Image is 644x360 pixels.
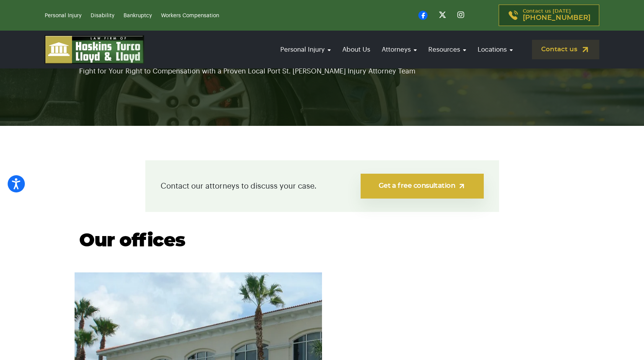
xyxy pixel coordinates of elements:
a: Get a free consultation [361,174,483,199]
span: [PHONE_NUMBER] [523,14,590,22]
h2: Our offices [79,231,565,251]
a: Personal Injury [45,13,81,18]
p: Contact us [DATE] [523,9,590,22]
div: Contact our attorneys to discuss your case. [145,160,499,212]
a: Locations [474,39,517,60]
a: Bankruptcy [124,13,152,18]
a: Workers Compensation [161,13,219,18]
a: Contact us [DATE][PHONE_NUMBER] [499,5,599,26]
img: arrow-up-right-light.svg [458,182,466,190]
img: logo [45,35,144,64]
a: About Us [338,39,374,60]
a: Contact us [532,40,599,59]
a: Personal Injury [276,39,335,60]
a: Attorneys [378,39,421,60]
a: Resources [424,39,470,60]
a: Disability [91,13,114,18]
